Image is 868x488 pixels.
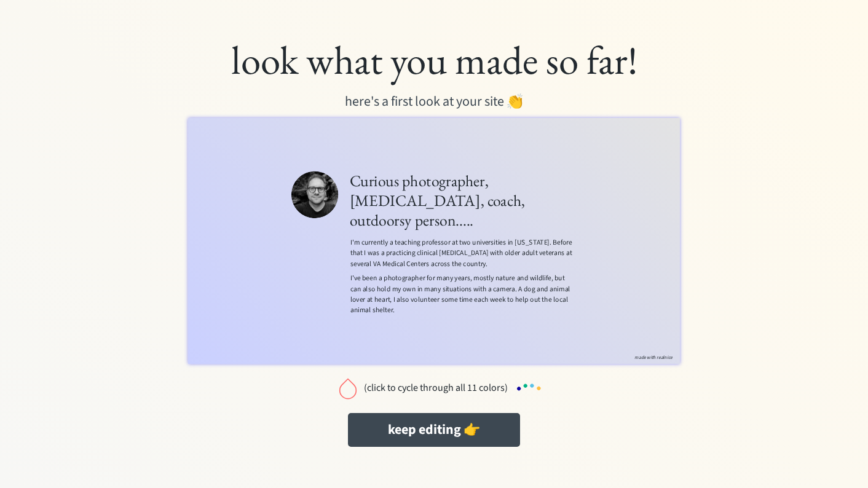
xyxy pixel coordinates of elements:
img: ericjoseph [161,83,235,157]
button: keep editing 👉 [348,413,520,447]
div: here's a first look at your site 👏 [194,92,674,112]
h1: Curious photographer, [MEDICAL_DATA], coach, outdoorsy person..... [252,83,606,175]
button: made with realnice [693,369,761,381]
div: look what you made so far! [194,35,674,85]
p: I've been a photographer for many years, mostly nature and wildlife, but can also hold my own in ... [253,242,605,309]
p: I'm currently a teaching professor at two universities in [US_STATE]. Before that I was a practic... [253,186,605,236]
div: (click to cycle through all 11 colors) [363,382,508,394]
